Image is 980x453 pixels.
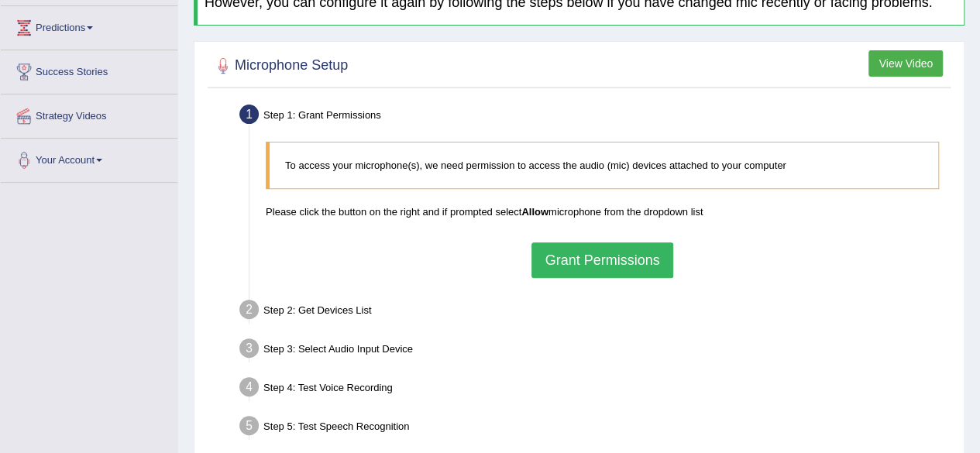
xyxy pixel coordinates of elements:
a: Your Account [1,139,177,177]
a: Predictions [1,6,177,45]
div: Step 2: Get Devices List [232,295,957,329]
div: Step 1: Grant Permissions [232,100,957,134]
div: Step 3: Select Audio Input Device [232,334,957,368]
a: Strategy Videos [1,94,177,133]
button: Grant Permissions [531,242,672,278]
button: View Video [868,50,943,77]
a: Success Stories [1,50,177,89]
div: Step 4: Test Voice Recording [232,372,957,407]
p: Please click the button on the right and if prompted select microphone from the dropdown list [266,204,939,219]
b: Allow [521,206,548,218]
p: To access your microphone(s), we need permission to access the audio (mic) devices attached to yo... [285,158,923,173]
h2: Microphone Setup [211,54,348,77]
div: Step 5: Test Speech Recognition [232,411,957,445]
